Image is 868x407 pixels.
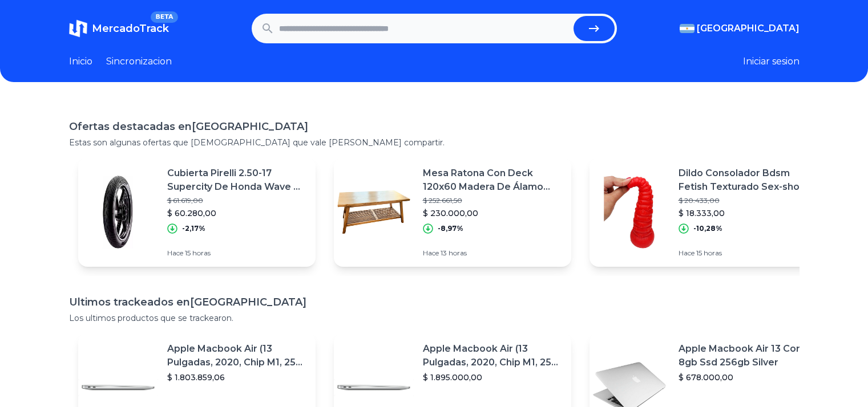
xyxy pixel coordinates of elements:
p: Hace 15 horas [167,249,306,258]
h1: Ultimos trackeados en [GEOGRAPHIC_DATA] [69,294,800,310]
button: [GEOGRAPHIC_DATA] [680,22,800,35]
p: $ 20.433,00 [679,196,818,205]
p: Los ultimos productos que se trackearon. [69,312,800,324]
p: $ 1.895.000,00 [423,372,562,383]
a: Featured imageCubierta Pirelli 2.50-17 Supercity De Honda Wave Nf 100$ 61.619,00$ 60.280,00-2,17%... [78,157,316,267]
p: Cubierta Pirelli 2.50-17 Supercity De Honda Wave Nf 100 [167,166,306,194]
p: $ 60.280,00 [167,207,306,219]
span: MercadoTrack [92,22,169,35]
button: Iniciar sesion [743,55,800,68]
p: Estas son algunas ofertas que [DEMOGRAPHIC_DATA] que vale [PERSON_NAME] compartir. [69,137,800,148]
a: Sincronizacion [106,55,172,68]
img: MercadoTrack [69,19,87,38]
img: Argentina [680,24,695,33]
p: -8,97% [438,224,463,233]
p: $ 18.333,00 [679,207,818,219]
a: MercadoTrackBETA [69,19,169,38]
a: Featured imageMesa Ratona Con Deck 120x60 Madera De Álamo Lustrada Nórdica$ 252.661,50$ 230.000,0... [334,157,571,267]
img: Featured image [78,172,158,252]
p: $ 230.000,00 [423,207,562,219]
p: Mesa Ratona Con Deck 120x60 Madera De Álamo Lustrada Nórdica [423,166,562,194]
p: Apple Macbook Air 13 Core I5 8gb Ssd 256gb Silver [679,342,818,369]
span: BETA [151,11,177,23]
a: Featured imageDildo Consolador Bdsm Fetish Texturado Sex-shop$ 20.433,00$ 18.333,00-10,28%Hace 15... [590,157,827,267]
p: $ 252.661,50 [423,196,562,205]
p: Hace 15 horas [679,249,818,258]
p: Dildo Consolador Bdsm Fetish Texturado Sex-shop [679,166,818,194]
p: -2,17% [182,224,205,233]
p: $ 678.000,00 [679,372,818,383]
p: Apple Macbook Air (13 Pulgadas, 2020, Chip M1, 256 Gb De Ssd, 8 Gb De Ram) - Plata [423,342,562,369]
img: Featured image [590,172,669,252]
p: -10,28% [693,224,722,233]
p: Hace 13 horas [423,249,562,258]
p: Apple Macbook Air (13 Pulgadas, 2020, Chip M1, 256 Gb De Ssd, 8 Gb De Ram) - Plata [167,342,306,369]
p: $ 1.803.859,06 [167,372,306,383]
p: $ 61.619,00 [167,196,306,205]
span: [GEOGRAPHIC_DATA] [697,22,800,35]
img: Featured image [334,172,414,252]
a: Inicio [69,55,92,68]
h1: Ofertas destacadas en [GEOGRAPHIC_DATA] [69,119,800,135]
